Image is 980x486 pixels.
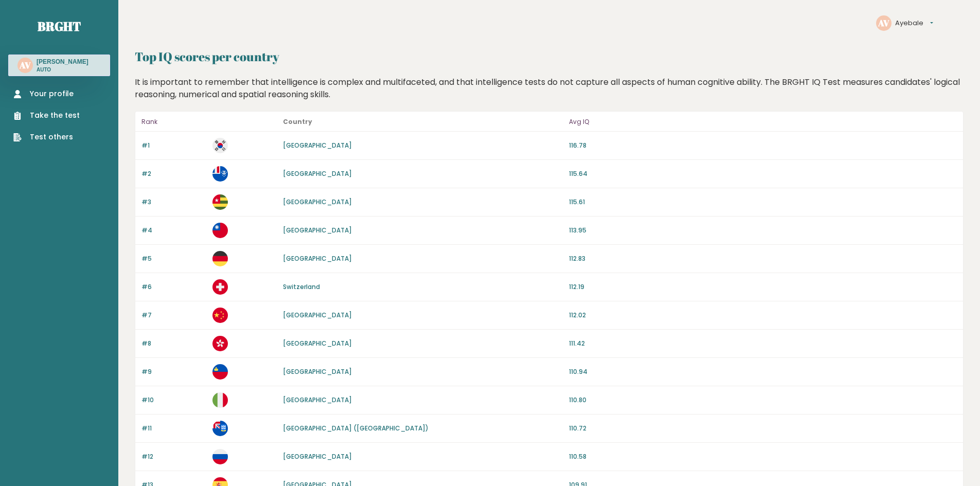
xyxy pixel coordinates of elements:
[569,226,957,235] p: 113.95
[569,116,957,128] p: Avg IQ
[212,251,228,266] img: de.svg
[13,110,80,121] a: Take the test
[141,226,206,235] p: #4
[878,17,889,29] text: AV
[569,424,957,433] p: 110.72
[283,141,352,150] a: [GEOGRAPHIC_DATA]
[141,395,206,405] p: #10
[283,226,352,235] a: [GEOGRAPHIC_DATA]
[283,254,352,263] a: [GEOGRAPHIC_DATA]
[13,132,80,142] a: Test others
[283,117,312,126] b: Country
[131,76,968,101] div: It is important to remember that intelligence is complex and multifaceted, and that intelligence ...
[212,279,228,295] img: ch.svg
[141,452,206,461] p: #12
[38,18,81,34] a: Brght
[283,339,352,348] a: [GEOGRAPHIC_DATA]
[283,311,352,319] a: [GEOGRAPHIC_DATA]
[212,223,228,238] img: tw.svg
[141,367,206,376] p: #9
[141,339,206,348] p: #8
[212,138,228,153] img: kr.svg
[569,169,957,178] p: 115.64
[569,282,957,292] p: 112.19
[141,254,206,263] p: #5
[569,141,957,150] p: 116.78
[141,311,206,320] p: #7
[283,424,429,433] a: [GEOGRAPHIC_DATA] ([GEOGRAPHIC_DATA])
[569,367,957,376] p: 110.94
[895,18,933,28] button: Ayebale
[283,197,352,206] a: [GEOGRAPHIC_DATA]
[212,336,228,351] img: hk.svg
[283,395,352,404] a: [GEOGRAPHIC_DATA]
[212,449,228,464] img: ru.svg
[569,395,957,405] p: 110.80
[212,308,228,323] img: cn.svg
[141,141,206,150] p: #1
[141,424,206,433] p: #11
[569,339,957,348] p: 111.42
[141,169,206,178] p: #2
[283,169,352,178] a: [GEOGRAPHIC_DATA]
[135,47,964,66] h2: Top IQ scores per country
[283,452,352,461] a: [GEOGRAPHIC_DATA]
[283,282,320,291] a: Switzerland
[37,58,88,66] h3: [PERSON_NAME]
[569,197,957,207] p: 115.61
[19,59,31,71] text: AV
[212,392,228,408] img: it.svg
[569,254,957,263] p: 112.83
[141,282,206,292] p: #6
[283,367,352,376] a: [GEOGRAPHIC_DATA]
[212,421,228,436] img: fk.svg
[141,197,206,207] p: #3
[212,166,228,182] img: tf.svg
[212,364,228,380] img: li.svg
[13,88,80,99] a: Your profile
[212,194,228,210] img: tg.svg
[569,452,957,461] p: 110.58
[37,66,88,74] p: AUTO
[569,311,957,320] p: 112.02
[141,116,206,128] p: Rank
